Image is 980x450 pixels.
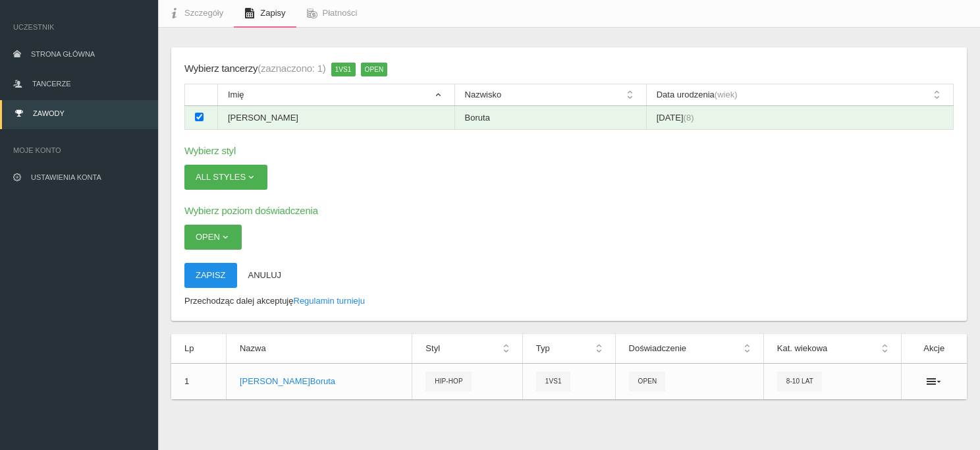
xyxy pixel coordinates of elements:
[454,106,646,130] td: Boruta
[184,203,954,218] h6: Wybierz poziom doświadczenia
[258,63,325,74] span: (zaznaczono: 1)
[33,109,65,117] span: Zawody
[629,372,666,391] span: Open
[715,90,738,99] span: (wiek)
[615,334,763,364] th: Doświadczenie
[454,84,646,106] th: Nazwisko
[171,334,226,364] th: Lp
[32,80,70,88] span: Tancerze
[218,106,455,130] td: [PERSON_NAME]
[184,8,223,18] span: Szczegóły
[184,61,326,77] div: Wybierz tancerzy
[412,334,522,364] th: Styl
[522,334,615,364] th: Typ
[184,263,237,288] button: Zapisz
[171,364,226,399] td: 1
[226,334,412,364] th: Nazwa
[184,225,242,250] button: Open
[240,375,398,388] p: [PERSON_NAME] Boruta
[536,372,570,391] span: 1vs1
[901,334,967,364] th: Akcje
[184,143,954,158] h6: Wybierz styl
[425,372,471,391] span: Hip-hop
[13,144,145,157] span: Moje konto
[184,295,954,308] p: Przechodząc dalej akceptuję
[361,63,388,76] span: OPEN
[646,106,953,130] td: [DATE]
[684,113,694,123] span: (8)
[260,8,285,18] span: Zapisy
[237,263,293,288] button: Anuluj
[31,173,101,181] span: Ustawienia konta
[646,84,953,106] th: Data urodzenia
[294,296,365,306] a: Regulamin turnieju
[777,372,822,391] span: 8-10 lat
[31,50,95,58] span: Strona główna
[218,84,455,106] th: Imię
[763,334,901,364] th: Kat. wiekowa
[13,20,145,34] span: Uczestnik
[331,63,356,76] span: 1vs1
[184,165,267,190] button: All styles
[323,8,358,18] span: Płatności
